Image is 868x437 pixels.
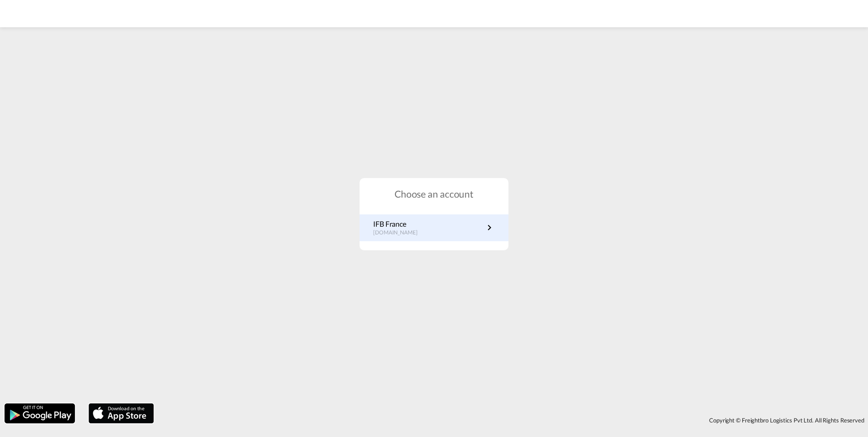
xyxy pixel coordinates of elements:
[373,219,495,237] a: IFB France[DOMAIN_NAME]
[158,412,868,428] div: Copyright © Freightbro Logistics Pvt Ltd. All Rights Reserved
[373,229,427,237] p: [DOMAIN_NAME]
[484,222,495,233] md-icon: icon-chevron-right
[88,402,155,424] img: apple.png
[4,402,76,424] img: google.png
[360,187,508,200] h1: Choose an account
[373,219,427,229] p: IFB France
